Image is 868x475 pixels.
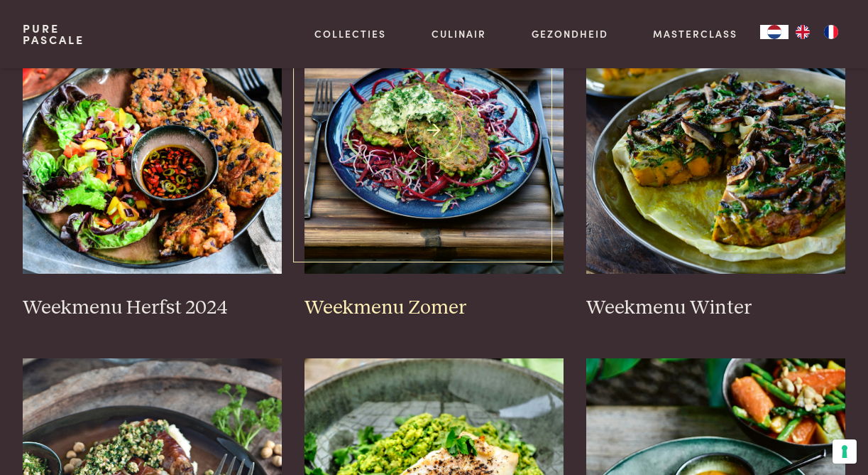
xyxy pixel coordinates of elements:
[760,25,789,39] div: Language
[432,26,486,41] a: Culinair
[23,23,84,46] a: PurePascale
[817,25,845,39] a: FR
[760,25,789,39] a: NL
[586,296,845,321] h3: Weekmenu Winter
[789,25,817,39] a: EN
[760,25,845,39] aside: Language selected: Nederlands
[789,25,845,39] ul: Language list
[833,439,857,464] button: Uw voorkeuren voor toestemming voor trackingtechnologieën
[23,296,282,321] h3: Weekmenu Herfst 2024
[532,26,608,41] a: Gezondheid
[314,26,386,41] a: Collecties
[304,296,564,321] h3: Weekmenu Zomer
[653,26,737,41] a: Masterclass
